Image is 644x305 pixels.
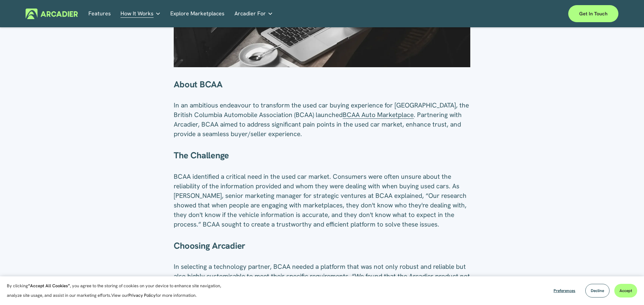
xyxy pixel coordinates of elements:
a: Get in touch [568,5,618,22]
span: In an ambitious endeavour to transform the used car buying experience for [GEOGRAPHIC_DATA], the ... [174,101,471,119]
span: Arcadier For [234,9,266,18]
button: Decline [585,284,610,297]
a: Privacy Policy [128,292,156,298]
a: Features [88,9,111,19]
strong: Choosing Arcadier [174,240,245,251]
span: BCAA identified a critical need in the used car market. Consumers were often unsure about the rel... [174,172,468,229]
p: By clicking , you agree to the storing of cookies on your device to enhance site navigation, anal... [7,281,229,300]
span: . Partnering with Arcadier, BCAA aimed to address significant pain points in the used car market,... [174,111,463,138]
strong: About BCAA [174,78,222,90]
span: How It Works [120,9,154,18]
iframe: Chat Widget [610,272,644,305]
a: folder dropdown [234,9,273,19]
span: Preferences [554,288,575,293]
img: Arcadier [26,9,78,19]
strong: “Accept All Cookies” [28,283,70,289]
a: BCAA Auto Marketplace [343,111,414,119]
a: Explore Marketplaces [170,9,225,19]
span: Decline [591,288,604,293]
a: folder dropdown [120,9,161,19]
span: In selecting a technology partner, BCAA needed a platform that was not only robust and reliable b... [174,262,472,300]
button: Preferences [548,284,581,297]
strong: The Challenge [174,149,229,161]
